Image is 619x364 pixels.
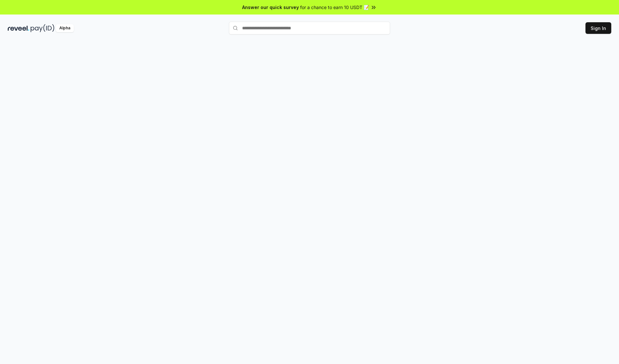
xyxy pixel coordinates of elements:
div: Alpha [56,24,74,32]
img: reveel_dark [8,24,29,32]
img: pay_id [31,24,54,32]
span: for a chance to earn 10 USDT 📝 [300,4,369,11]
button: Sign In [585,22,611,34]
span: Answer our quick survey [242,4,299,11]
